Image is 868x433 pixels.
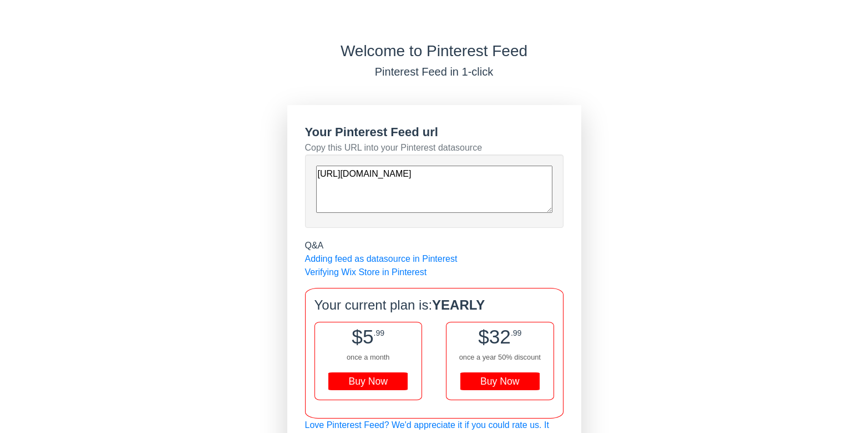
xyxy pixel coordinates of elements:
span: $32 [478,326,511,347]
span: .99 [511,329,522,337]
div: Your Pinterest Feed url [305,123,564,141]
div: once a year 50% discount [446,352,553,362]
h4: Your current plan is: [314,297,554,313]
div: Copy this URL into your Pinterest datasource [305,141,564,155]
b: YEARLY [432,297,485,312]
div: Buy Now [460,372,540,390]
span: .99 [373,329,384,337]
div: Buy Now [328,372,408,390]
a: Adding feed as datasource in Pinterest [305,254,458,263]
div: Q&A [305,239,564,252]
a: Verifying Wix Store in Pinterest [305,267,427,277]
span: $5 [352,326,373,347]
div: once a month [315,352,422,362]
